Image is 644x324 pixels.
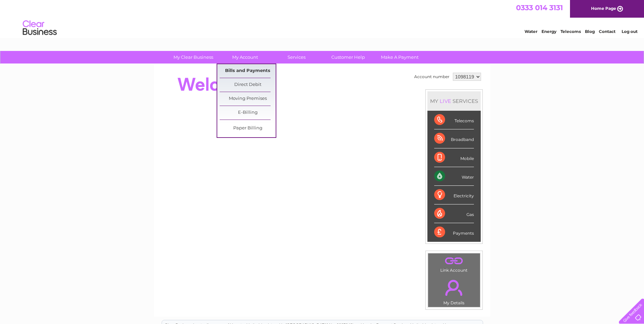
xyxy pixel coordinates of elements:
[541,29,556,34] a: Energy
[165,51,221,64] a: My Clear Business
[430,276,478,300] a: .
[516,3,563,12] a: 0333 014 3131
[434,148,474,167] div: Mobile
[434,186,474,204] div: Electricity
[320,51,376,64] a: Customer Help
[434,129,474,148] div: Broadband
[438,98,453,104] div: LIVE
[22,18,57,38] img: logo.png
[372,51,428,64] a: Make A Payment
[220,78,276,92] a: Direct Debit
[428,253,480,274] td: Link Account
[622,29,638,34] a: Log out
[560,29,581,34] a: Telecoms
[412,71,451,83] td: Account number
[220,106,276,120] a: E-Billing
[269,51,325,64] a: Services
[220,64,276,78] a: Bills and Payments
[217,51,273,64] a: My Account
[427,91,481,111] div: MY SERVICES
[430,255,478,267] a: .
[162,4,483,33] div: Clear Business is a trading name of Verastar Limited (registered in [GEOGRAPHIC_DATA] No. 3667643...
[220,92,276,106] a: Moving Premises
[434,167,474,186] div: Water
[585,29,595,34] a: Blog
[525,29,537,34] a: Water
[220,122,276,135] a: Paper Billing
[599,29,615,34] a: Contact
[434,204,474,223] div: Gas
[434,223,474,241] div: Payments
[428,274,480,307] td: My Details
[434,111,474,129] div: Telecoms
